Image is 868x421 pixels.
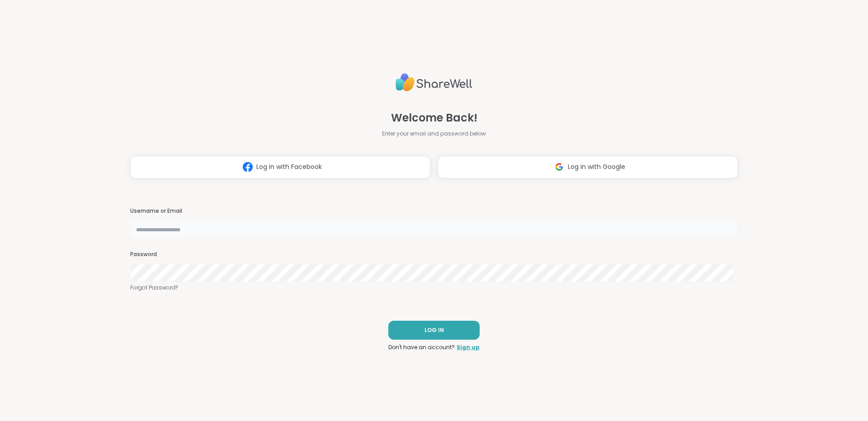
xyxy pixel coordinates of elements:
[391,110,477,126] span: Welcome Back!
[130,207,738,215] h3: Username or Email
[388,321,480,340] button: LOG IN
[551,159,568,175] img: ShareWell Logomark
[457,343,480,351] a: Sign up
[256,162,322,172] span: Log in with Facebook
[382,130,486,138] span: Enter your email and password below
[568,162,625,172] span: Log in with Google
[438,156,738,178] button: Log in with Google
[239,159,256,175] img: ShareWell Logomark
[130,284,738,292] a: Forgot Password?
[388,343,455,351] span: Don't have an account?
[130,251,738,258] h3: Password
[396,70,472,95] img: ShareWell Logo
[130,156,430,178] button: Log in with Facebook
[425,326,444,334] span: LOG IN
